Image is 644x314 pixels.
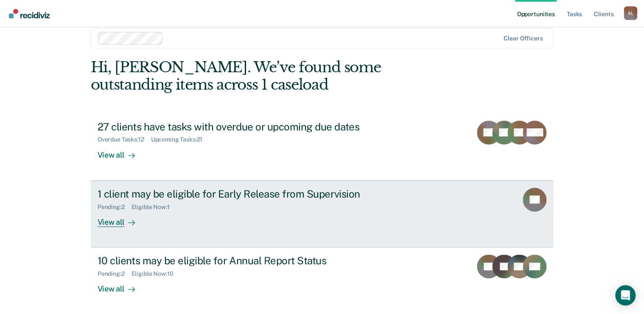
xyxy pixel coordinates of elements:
div: Overdue Tasks : 12 [98,136,151,143]
a: 27 clients have tasks with overdue or upcoming due datesOverdue Tasks:12Upcoming Tasks:21View all [91,114,554,181]
div: Clear officers [504,35,543,42]
div: Pending : 2 [98,204,132,211]
button: Profile dropdown button [624,6,637,20]
img: Recidiviz [9,9,50,18]
div: Eligible Now : 1 [132,204,176,211]
div: View all [98,210,145,227]
div: S L [624,6,637,20]
div: Hi, [PERSON_NAME]. We’ve found some outstanding items across 1 caseload [91,59,461,93]
div: Open Intercom Messenger [615,285,636,306]
div: Pending : 2 [98,270,132,277]
div: View all [98,277,145,294]
div: 10 clients may be eligible for Annual Report Status [98,255,395,267]
div: 27 clients have tasks with overdue or upcoming due dates [98,121,395,133]
div: Eligible Now : 10 [132,270,180,277]
div: Upcoming Tasks : 21 [151,136,210,143]
div: 1 client may be eligible for Early Release from Supervision [98,188,395,200]
a: 1 client may be eligible for Early Release from SupervisionPending:2Eligible Now:1View all [91,181,554,248]
div: View all [98,143,145,160]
